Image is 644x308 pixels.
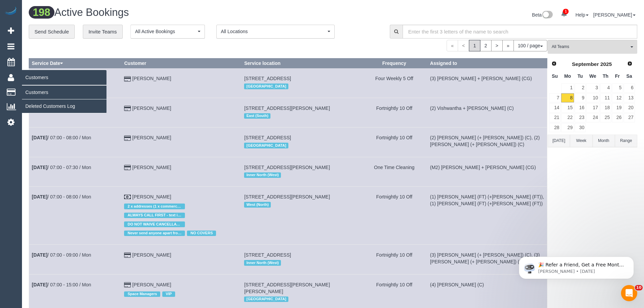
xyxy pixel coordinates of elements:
i: Credit Card Payment [124,253,131,258]
a: [PERSON_NAME] [132,135,171,140]
span: All Active Bookings [135,28,196,35]
a: 16 [575,103,586,112]
td: Schedule date [29,68,121,98]
button: All Locations [216,25,335,39]
a: [DATE]/ 07:00 - 15:00 / Mon [32,282,91,287]
a: 20 [624,103,635,112]
iframe: Intercom notifications message [509,242,644,290]
div: Location [244,112,358,120]
i: Credit Card Payment [124,136,131,141]
span: NO COVERS [187,231,216,236]
a: [PERSON_NAME] [132,252,171,258]
button: Month [593,135,615,147]
td: Customer [121,68,241,98]
a: 2 [480,40,492,51]
td: Frequency [361,98,427,127]
a: 15 [561,103,574,112]
b: [DATE] [32,135,47,140]
a: 10 [586,93,599,102]
span: [STREET_ADDRESS] [244,135,291,140]
a: [DATE]/ 07:00 - 09:00 / Mon [32,252,91,258]
div: Location [244,200,358,209]
span: Never send anyone apart from [PERSON_NAME] & [PERSON_NAME] [124,231,185,236]
td: Service location [241,98,361,127]
td: Schedule date [29,127,121,157]
div: Location [244,141,358,150]
th: Service location [241,58,361,68]
a: Deleted Customers Log [22,99,106,113]
td: Service location [241,245,361,274]
ul: Customers [22,85,106,113]
span: 10 [635,285,643,290]
span: « [447,40,458,51]
span: Next [627,61,633,66]
span: Prev [551,61,557,66]
a: [PERSON_NAME] [132,194,171,199]
span: 2025 [600,61,612,67]
div: Location [244,295,358,304]
span: 1 [563,9,569,14]
a: [PERSON_NAME] [593,12,636,18]
span: 198 [29,6,54,19]
button: 100 / page [514,40,547,51]
a: 12 [612,93,623,102]
td: Frequency [361,187,427,245]
a: [DATE]/ 07:00 - 08:00 / Mon [32,135,91,140]
a: 13 [624,93,635,102]
a: 5 [612,84,623,93]
td: Schedule date [29,245,121,274]
span: Friday [615,73,620,79]
a: [PERSON_NAME] [132,105,171,111]
button: [DATE] [548,135,570,147]
td: Frequency [361,245,427,274]
i: Check Payment [124,195,131,199]
span: [GEOGRAPHIC_DATA] [244,297,288,302]
td: Assigned to [427,187,547,245]
button: Range [615,135,637,147]
i: Credit Card Payment [124,77,131,81]
td: Frequency [361,68,427,98]
img: New interface [542,11,553,20]
td: Assigned to [427,245,547,274]
a: [PERSON_NAME] [132,282,171,287]
span: Inner North (West) [244,260,281,265]
td: Customer [121,157,241,186]
th: Customer [121,58,241,68]
button: All Active Bookings [130,25,205,39]
td: Customer [121,245,241,274]
span: 1 [469,40,480,51]
img: Automaid Logo [4,7,18,16]
h1: Active Bookings [29,7,328,18]
a: 1 [561,84,574,93]
span: West (North) [244,202,271,207]
a: Send Schedule [29,25,75,39]
span: Saturday [626,73,632,79]
a: 14 [549,103,560,112]
a: Help [575,12,589,18]
a: 19 [612,103,623,112]
iframe: Intercom live chat [621,285,637,301]
th: Service Date [29,58,121,68]
span: VIP [162,291,175,297]
b: [DATE] [32,252,47,258]
div: Location [244,258,358,267]
td: Frequency [361,157,427,186]
button: Week [570,135,592,147]
a: 29 [561,123,574,132]
a: > [491,40,503,51]
td: Assigned to [427,157,547,186]
td: Service location [241,127,361,157]
td: Customer [121,98,241,127]
td: Schedule date [29,187,121,245]
a: 3 [586,84,599,93]
b: [DATE] [32,194,47,199]
span: Inner North (West) [244,172,281,178]
a: 21 [549,113,560,122]
td: Customer [121,127,241,157]
span: East (South) [244,113,270,119]
span: 2 x addresses (1 x commercial and 1 x residential) [124,204,185,209]
span: Customers [22,70,106,85]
